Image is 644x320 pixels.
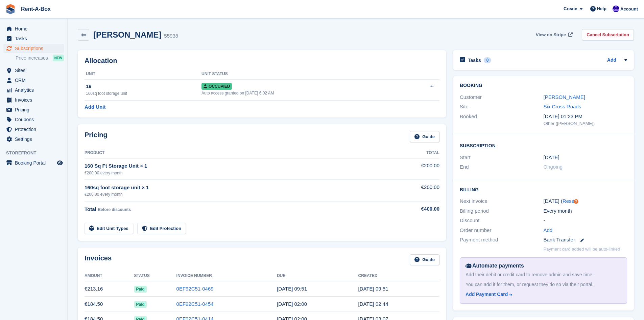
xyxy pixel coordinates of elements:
time: 2025-09-02 08:51:57 UTC [277,286,307,292]
img: Colin O Shea [613,5,619,12]
a: Edit Protection [137,223,186,234]
div: Bank Transfer [544,236,627,244]
a: menu [3,66,64,75]
a: Rent-A-Box [18,3,53,15]
span: Protection [15,125,55,134]
span: Occupied [201,83,232,90]
div: 19 [86,83,201,90]
span: Help [597,5,606,12]
a: menu [3,24,64,34]
a: menu [3,134,64,144]
div: Tooltip anchor [573,198,579,205]
span: Price increases [16,55,48,61]
h2: Subscription [460,142,627,149]
h2: Invoices [85,254,112,265]
a: Preview store [56,159,64,167]
h2: Pricing [85,131,108,142]
span: Invoices [15,95,55,105]
a: Add [544,227,553,234]
div: Discount [460,217,543,225]
span: Subscriptions [15,44,55,53]
a: Cancel Subscription [582,29,634,40]
a: Edit Unit Types [85,223,133,234]
p: Payment card added will be auto-linked [544,246,620,253]
span: Create [564,5,577,12]
div: Auto access granted on [DATE] 6:02 AM [201,90,401,96]
th: Invoice Number [176,271,277,281]
a: menu [3,105,64,114]
a: menu [3,95,64,105]
h2: Booking [460,83,627,88]
div: 160sq foot storage unit × 1 [85,184,385,192]
div: 160sq foot storage unit [86,90,201,97]
div: €200.00 every month [85,170,385,176]
td: €200.00 [385,180,439,201]
span: Booking Portal [15,158,55,168]
a: View on Stripe [533,29,574,40]
a: menu [3,34,64,43]
div: Other ([PERSON_NAME]) [544,120,627,127]
a: Six Cross Roads [544,104,581,109]
span: Analytics [15,85,55,95]
th: Product [85,148,385,158]
h2: Billing [460,186,627,193]
div: [DATE] ( ) [544,197,627,205]
div: End [460,163,543,171]
div: Payment method [460,236,543,244]
span: Paid [134,286,147,293]
a: menu [3,76,64,85]
th: Due [277,271,358,281]
a: menu [3,85,64,95]
span: Coupons [15,115,55,124]
span: View on Stripe [536,31,566,38]
a: menu [3,125,64,134]
th: Created [358,271,439,281]
span: Home [15,24,55,34]
a: Reset [563,198,576,204]
span: Sites [15,66,55,75]
span: Pricing [15,105,55,114]
span: Ongoing [544,164,563,170]
div: Billing period [460,207,543,215]
a: menu [3,158,64,168]
h2: Tasks [468,57,481,63]
a: Add [607,57,616,64]
div: Next invoice [460,197,543,205]
a: 0EF92C51-0469 [176,286,214,292]
a: Price increases NEW [16,54,64,62]
div: Site [460,103,543,111]
a: [PERSON_NAME] [544,94,585,100]
div: Automate payments [466,262,621,270]
div: Start [460,154,543,162]
div: Every month [544,207,627,215]
span: Tasks [15,34,55,43]
div: 55938 [164,32,178,40]
img: stora-icon-8386f47178a22dfd0bd8f6a31ec36ba5ce8667c1dd55bd0f319d3a0aa187defe.svg [5,4,16,14]
div: 160 Sq Ft Storage Unit × 1 [85,162,385,170]
div: [DATE] 01:23 PM [544,113,627,121]
th: Unit [85,69,201,80]
th: Unit Status [201,69,401,80]
time: 2024-11-01 01:00:00 UTC [544,154,559,162]
a: 0EF92C51-0454 [176,301,214,307]
h2: [PERSON_NAME] [93,30,161,39]
div: Add their debit or credit card to remove admin and save time. [466,271,621,278]
span: Settings [15,134,55,144]
span: Total [85,206,96,212]
div: €400.00 [385,205,439,213]
td: €184.50 [85,297,134,312]
div: - [544,217,627,225]
span: Storefront [6,150,67,156]
th: Total [385,148,439,158]
time: 2025-09-02 01:00:00 UTC [277,301,307,307]
div: 0 [484,57,492,63]
div: NEW [53,55,64,61]
a: Guide [410,131,439,142]
h2: Allocation [85,57,439,65]
td: €213.16 [85,281,134,297]
time: 2025-09-01 08:51:58 UTC [358,286,388,292]
th: Status [134,271,176,281]
a: Add Unit [85,103,105,111]
span: CRM [15,76,55,85]
span: Account [620,6,638,13]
